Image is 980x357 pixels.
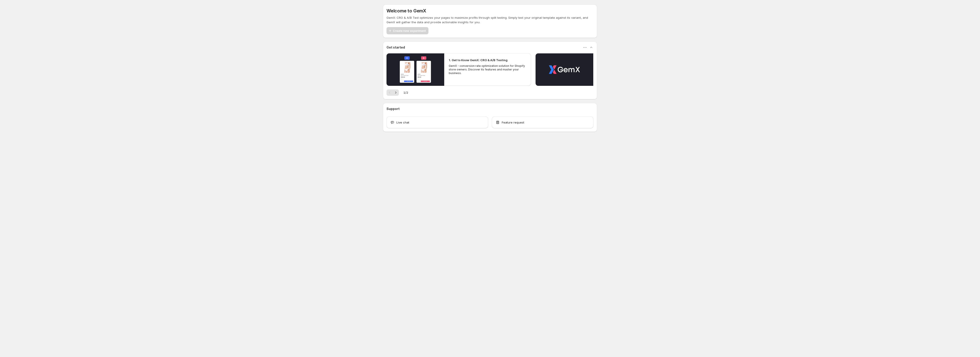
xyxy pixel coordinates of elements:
[393,89,399,96] button: Next
[386,8,426,14] h5: Welcome to GemX
[449,64,526,75] p: GemX - conversion rate optimization solution for Shopify store owners. Discover its features and ...
[386,89,399,96] nav: Pagination
[386,53,444,86] button: Play video
[386,15,594,24] p: GemX: CRO & A/B Test optimizes your pages to maximize profits through split testing. Simply test ...
[386,107,400,111] h3: Support
[502,120,524,125] span: Feature request
[449,58,508,62] h2: 1. Get to Know GemX: CRO & A/B Testing
[396,120,409,125] span: Live chat
[386,45,405,50] h3: Get started
[403,90,408,95] span: 1 / 2
[536,53,593,86] button: Play video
